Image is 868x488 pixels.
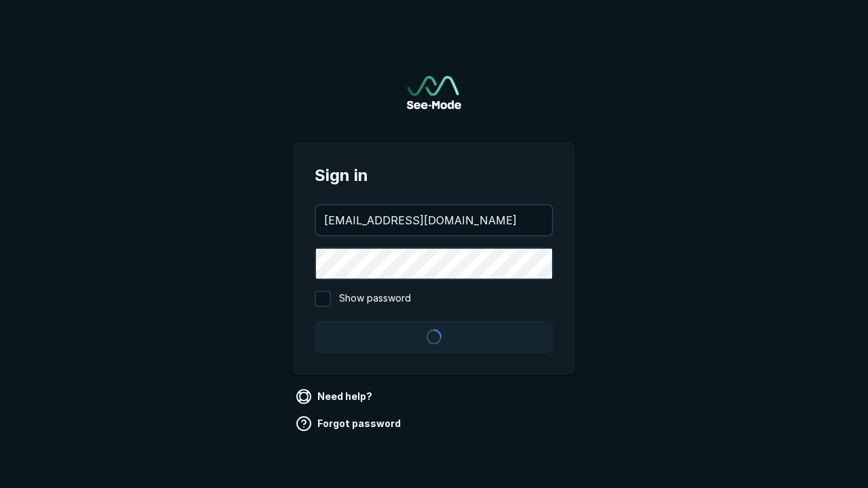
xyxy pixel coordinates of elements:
a: Forgot password [293,413,406,434]
a: Go to sign in [407,76,461,109]
img: See-Mode Logo [407,76,461,109]
span: Sign in [315,163,553,188]
span: Show password [339,291,411,307]
input: your@email.com [316,205,552,235]
a: Need help? [293,386,378,407]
